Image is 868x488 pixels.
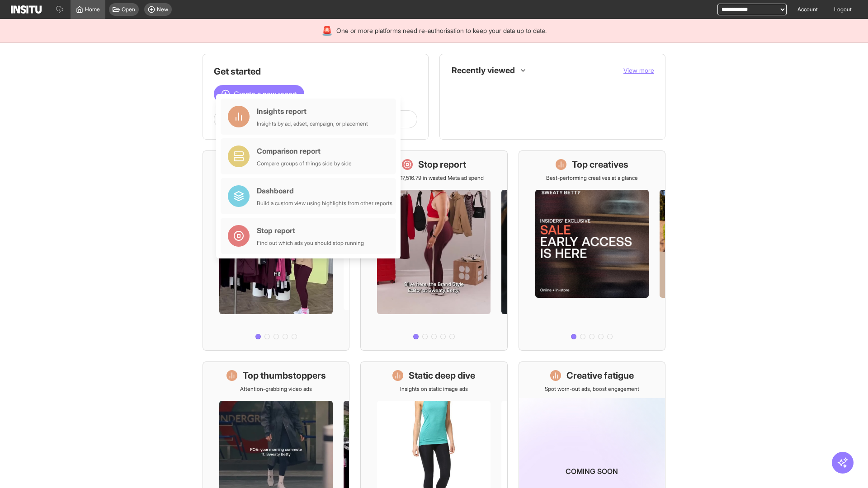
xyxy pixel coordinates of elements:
div: Compare groups of things side by side [257,160,352,167]
h1: Top thumbstoppers [243,369,326,382]
h1: Top creatives [572,158,628,171]
a: Stop reportSave £17,516.79 in wasted Meta ad spend [360,150,507,351]
p: Save £17,516.79 in wasted Meta ad spend [384,174,484,182]
p: Attention-grabbing video ads [240,385,312,393]
h1: Get started [214,65,417,78]
div: Insights by ad, adset, campaign, or placement [257,120,368,127]
span: Create a new report [234,89,297,99]
div: Build a custom view using highlights from other reports [257,200,392,207]
span: Home [85,6,100,13]
div: Find out which ads you should stop running [257,239,364,247]
p: Insights on static image ads [400,385,468,393]
a: What's live nowSee all active ads instantly [203,150,349,351]
h1: Stop report [418,158,466,171]
img: Logo [11,5,42,14]
button: View more [623,66,654,75]
div: Comparison report [257,145,352,156]
span: One or more platforms need re-authorisation to keep your data up to date. [336,26,547,35]
div: Insights report [257,106,368,117]
button: Create a new report [214,85,304,103]
div: Dashboard [257,185,392,196]
div: 🚨 [321,24,333,37]
a: Top creativesBest-performing creatives at a glance [519,150,665,351]
div: Stop report [257,225,364,236]
p: Best-performing creatives at a glance [546,174,638,182]
span: Open [122,6,135,13]
span: New [157,6,168,13]
span: View more [623,66,654,74]
h1: Static deep dive [409,369,475,382]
